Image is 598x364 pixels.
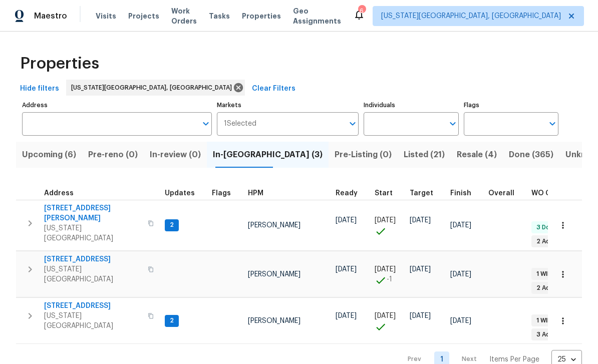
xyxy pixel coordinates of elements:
[336,190,367,197] div: Earliest renovation start date (first business day after COE or Checkout)
[532,223,561,232] span: 3 Done
[248,317,301,324] span: [PERSON_NAME]
[381,11,561,21] span: [US_STATE][GEOGRAPHIC_DATA], [GEOGRAPHIC_DATA]
[16,80,63,98] button: Hide filters
[410,190,442,197] div: Target renovation project end date
[346,117,360,131] button: Open
[224,120,256,128] span: 1 Selected
[457,148,497,162] span: Resale (4)
[531,190,586,197] span: WO Completion
[375,217,396,224] span: [DATE]
[450,190,480,197] div: Projected renovation finish date
[336,217,357,224] span: [DATE]
[22,148,76,162] span: Upcoming (6)
[488,190,514,197] span: Overall
[44,203,142,223] span: [STREET_ADDRESS][PERSON_NAME]
[509,148,553,162] span: Done (365)
[375,312,396,319] span: [DATE]
[387,274,392,284] span: -1
[44,254,142,264] span: [STREET_ADDRESS]
[410,217,431,224] span: [DATE]
[488,190,523,197] div: Days past target finish date
[336,266,357,273] span: [DATE]
[464,102,558,108] label: Flags
[532,237,576,246] span: 2 Accepted
[446,117,460,131] button: Open
[248,271,301,278] span: [PERSON_NAME]
[171,6,197,26] span: Work Orders
[44,264,142,284] span: [US_STATE][GEOGRAPHIC_DATA]
[199,117,213,131] button: Open
[358,6,365,16] div: 6
[212,190,231,197] span: Flags
[248,190,263,197] span: HPM
[410,266,431,273] span: [DATE]
[44,311,142,331] span: [US_STATE][GEOGRAPHIC_DATA]
[20,83,59,95] span: Hide filters
[71,83,236,93] span: [US_STATE][GEOGRAPHIC_DATA], [GEOGRAPHIC_DATA]
[44,301,142,311] span: [STREET_ADDRESS]
[335,148,392,162] span: Pre-Listing (0)
[209,13,230,20] span: Tasks
[375,190,402,197] div: Actual renovation start date
[213,148,323,162] span: In-[GEOGRAPHIC_DATA] (3)
[532,270,555,278] span: 1 WIP
[532,284,576,292] span: 2 Accepted
[532,330,576,339] span: 3 Accepted
[166,316,178,325] span: 2
[450,317,471,324] span: [DATE]
[336,312,357,319] span: [DATE]
[404,148,445,162] span: Listed (21)
[410,312,431,319] span: [DATE]
[364,102,458,108] label: Individuals
[165,190,195,197] span: Updates
[217,102,359,108] label: Markets
[375,266,396,273] span: [DATE]
[128,11,159,21] span: Projects
[450,271,471,278] span: [DATE]
[248,80,300,98] button: Clear Filters
[532,316,555,325] span: 1 WIP
[20,59,99,69] span: Properties
[336,190,358,197] span: Ready
[44,190,74,197] span: Address
[371,200,406,251] td: Project started on time
[252,83,295,95] span: Clear Filters
[44,223,142,243] span: [US_STATE][GEOGRAPHIC_DATA]
[66,80,245,96] div: [US_STATE][GEOGRAPHIC_DATA], [GEOGRAPHIC_DATA]
[410,190,433,197] span: Target
[293,6,341,26] span: Geo Assignments
[450,190,471,197] span: Finish
[371,298,406,344] td: Project started on time
[371,251,406,297] td: Project started 1 days early
[88,148,138,162] span: Pre-reno (0)
[22,102,212,108] label: Address
[34,11,67,21] span: Maestro
[248,222,301,229] span: [PERSON_NAME]
[545,117,559,131] button: Open
[166,221,178,229] span: 2
[96,11,116,21] span: Visits
[150,148,201,162] span: In-review (0)
[375,190,393,197] span: Start
[242,11,281,21] span: Properties
[450,222,471,229] span: [DATE]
